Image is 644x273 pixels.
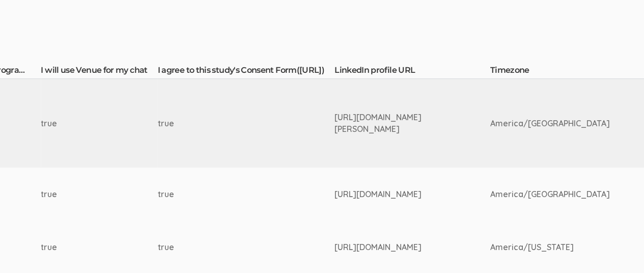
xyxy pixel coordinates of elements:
[334,188,452,200] div: [URL][DOMAIN_NAME]
[158,65,334,79] th: I agree to this study's Consent Form([URL])
[41,65,158,79] th: I will use Venue for my chat
[158,241,296,253] div: true
[41,241,120,253] div: true
[158,188,296,200] div: true
[334,241,452,253] div: [URL][DOMAIN_NAME]
[334,112,452,135] div: [URL][DOMAIN_NAME][PERSON_NAME]
[41,118,120,129] div: true
[334,65,490,79] th: LinkedIn profile URL
[593,224,644,273] iframe: Chat Widget
[41,188,120,200] div: true
[158,118,296,129] div: true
